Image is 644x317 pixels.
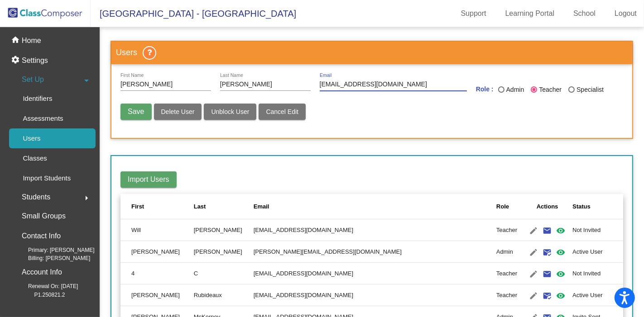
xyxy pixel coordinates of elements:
[572,284,623,306] td: Active User
[572,241,623,263] td: Active User
[120,284,194,306] td: [PERSON_NAME]
[566,6,603,21] a: School
[556,247,567,258] mat-icon: visibility
[254,219,496,241] td: [EMAIL_ADDRESS][DOMAIN_NAME]
[128,175,169,183] span: Import Users
[22,35,41,46] p: Home
[266,108,298,115] span: Cancel Edit
[154,104,202,120] button: Delete User
[128,108,144,115] span: Save
[194,219,254,241] td: [PERSON_NAME]
[23,133,40,144] p: Users
[220,81,311,88] input: Last Name
[81,75,92,86] mat-icon: arrow_drop_down
[572,263,623,284] td: Not Invited
[556,290,567,301] mat-icon: visibility
[120,241,194,263] td: [PERSON_NAME]
[14,282,78,290] span: Renewal On: [DATE]
[194,263,254,284] td: C
[496,284,522,306] td: Teacher
[556,225,567,236] mat-icon: visibility
[542,290,553,301] mat-icon: mark_email_read
[120,81,211,88] input: First Name
[320,81,467,88] input: E Mail
[556,269,567,279] mat-icon: visibility
[194,241,254,263] td: [PERSON_NAME]
[496,202,509,211] div: Role
[204,104,256,120] button: Unblock User
[194,284,254,306] td: Rubideaux
[22,73,44,86] span: Set Up
[131,202,144,211] div: First
[22,230,61,242] p: Contact Info
[542,225,553,236] mat-icon: email
[496,241,522,263] td: Admin
[254,284,496,306] td: [EMAIL_ADDRESS][DOMAIN_NAME]
[91,6,296,21] span: [GEOGRAPHIC_DATA] - [GEOGRAPHIC_DATA]
[81,193,92,203] mat-icon: arrow_right
[194,202,206,211] div: Last
[11,55,22,66] mat-icon: settings
[572,202,612,211] div: Status
[498,6,562,21] a: Learning Portal
[529,247,539,258] mat-icon: edit
[529,290,539,301] mat-icon: edit
[259,104,306,120] button: Cancel Edit
[22,191,50,203] span: Students
[254,263,496,284] td: [EMAIL_ADDRESS][DOMAIN_NAME]
[23,153,47,164] p: Classes
[120,104,151,120] button: Save
[572,219,623,241] td: Not Invited
[23,93,52,104] p: Identifiers
[505,85,524,95] div: Admin
[161,108,195,115] span: Delete User
[454,6,494,21] a: Support
[496,263,522,284] td: Teacher
[572,202,591,211] div: Status
[522,194,572,219] th: Actions
[131,202,194,211] div: First
[23,113,63,124] p: Assessments
[194,202,254,211] div: Last
[111,42,632,64] h3: Users
[254,202,496,211] div: Email
[254,202,269,211] div: Email
[14,246,95,254] span: Primary: [PERSON_NAME]
[22,266,62,279] p: Account Info
[529,269,539,279] mat-icon: edit
[542,247,553,258] mat-icon: mark_email_read
[120,219,194,241] td: Will
[120,171,177,188] button: Import Users
[11,35,22,46] mat-icon: home
[575,85,604,95] div: Specialist
[496,219,522,241] td: Teacher
[211,108,249,115] span: Unblock User
[23,173,71,184] p: Import Students
[14,254,90,262] span: Billing: [PERSON_NAME]
[529,225,539,236] mat-icon: edit
[22,210,66,222] p: Small Groups
[496,202,522,211] div: Role
[498,85,610,95] mat-radio-group: Last Name
[254,241,496,263] td: [PERSON_NAME][EMAIL_ADDRESS][DOMAIN_NAME]
[607,6,644,21] a: Logout
[22,55,48,66] p: Settings
[537,85,562,95] div: Teacher
[542,269,553,279] mat-icon: email
[120,263,194,284] td: 4
[476,85,494,95] mat-label: Role :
